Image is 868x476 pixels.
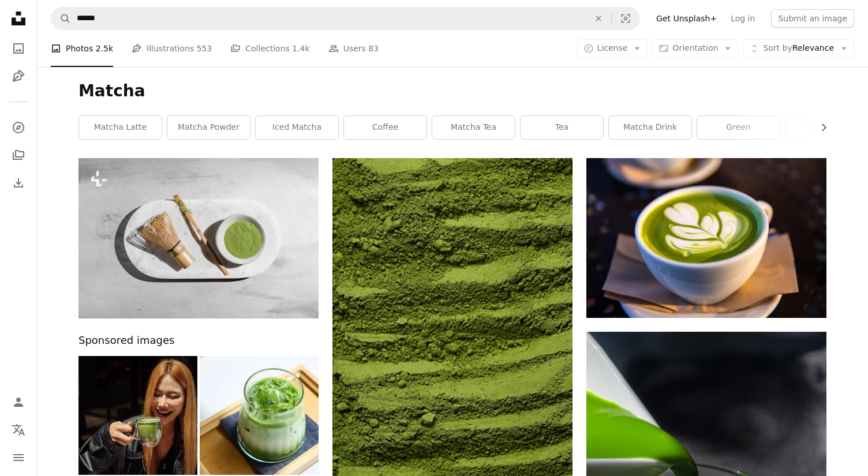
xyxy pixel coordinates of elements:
span: Sort by [763,43,792,53]
span: Orientation [672,43,718,53]
a: Explore [7,116,30,139]
a: coffee [344,116,426,139]
a: green tea [785,116,868,139]
button: License [577,39,648,58]
form: Find visuals sitewide [51,7,640,30]
img: Iced matcha green tea latte sitting on wooden tray [200,356,319,475]
span: 553 [197,42,212,55]
a: matcha tea [432,116,515,139]
a: tea [521,116,603,139]
span: License [597,43,628,53]
button: scroll list to the right [813,116,826,139]
a: iced matcha [256,116,338,139]
a: a close up of a green colored substance [332,333,573,343]
a: Illustrations [7,65,30,88]
a: Illustrations 553 [132,30,212,67]
img: Woman enjoying a refreshing matcha [78,356,197,475]
a: Get Unsplash+ [649,9,724,28]
button: Submit an image [771,9,854,28]
span: Sponsored images [78,332,174,349]
a: green [697,116,780,139]
button: Orientation [652,39,738,58]
button: Menu [7,446,30,469]
span: 83 [368,42,379,55]
a: Log in [724,9,762,28]
a: matcha drink [609,116,691,139]
button: Search Unsplash [51,8,71,29]
a: Photos [7,37,30,60]
span: 1.4k [292,42,309,55]
a: Collections 1.4k [230,30,309,67]
a: Download History [7,171,30,194]
a: matcha latte [79,116,162,139]
a: Collections [7,144,30,167]
h1: Matcha [78,81,826,102]
a: a white plate topped with a bowl of green powder next to a whisk [78,233,319,243]
img: a white plate topped with a bowl of green powder next to a whisk [78,158,319,318]
button: Clear [586,8,611,29]
img: white ceramic teacup filled of matcha tea [586,158,826,318]
a: matcha powder [167,116,250,139]
a: Log in / Sign up [7,391,30,414]
button: Visual search [612,8,639,29]
span: Relevance [763,43,834,54]
a: Users 83 [328,30,379,67]
button: Language [7,418,30,441]
a: white ceramic teacup filled of matcha tea [586,233,826,243]
button: Sort byRelevance [743,39,854,58]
